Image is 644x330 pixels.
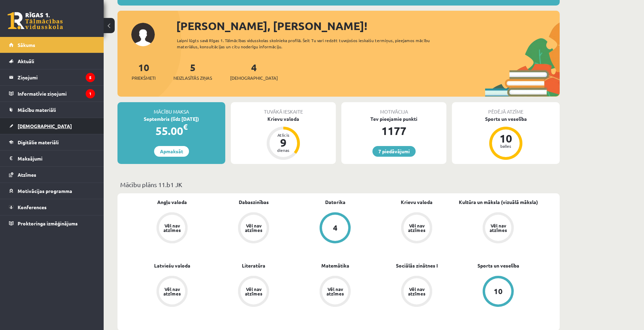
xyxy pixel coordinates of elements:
span: Aktuāli [18,58,34,64]
div: [PERSON_NAME], [PERSON_NAME]! [176,18,560,34]
div: Vēl nav atzīmes [407,223,426,232]
div: 4 [333,224,338,232]
a: Krievu valoda Atlicis 9 dienas [231,115,336,161]
i: 1 [86,89,95,98]
a: Vēl nav atzīmes [376,212,457,245]
div: Krievu valoda [231,115,336,123]
div: 10 [495,133,516,144]
span: Konferences [18,204,47,210]
div: Tev pieejamie punkti [341,115,446,123]
span: Neizlasītās ziņas [173,75,212,81]
div: Vēl nav atzīmes [162,223,182,232]
span: [DEMOGRAPHIC_DATA] [230,75,278,81]
div: Motivācija [341,102,446,115]
div: Vēl nav atzīmes [244,223,263,232]
div: Atlicis [273,133,294,137]
div: Vēl nav atzīmes [407,287,426,296]
legend: Ziņojumi [18,69,95,85]
a: Vēl nav atzīmes [376,276,457,308]
span: Proktoringa izmēģinājums [18,220,78,226]
a: Sports un veselība 10 balles [452,115,560,161]
a: Aktuāli [9,53,95,69]
a: Proktoringa izmēģinājums [9,215,95,231]
div: Septembris (līdz [DATE]) [117,115,225,123]
div: dienas [273,148,294,152]
div: 1177 [341,123,446,139]
span: Sākums [18,42,35,48]
div: Pēdējā atzīme [452,102,560,115]
span: Digitālie materiāli [18,139,59,145]
div: Sports un veselība [452,115,560,123]
a: 4 [294,212,376,245]
a: Sākums [9,37,95,53]
a: Krievu valoda [401,198,433,206]
div: Mācību maksa [117,102,225,115]
span: [DEMOGRAPHIC_DATA] [18,123,72,129]
div: Vēl nav atzīmes [325,287,345,296]
a: Digitālie materiāli [9,134,95,150]
a: Dabaszinības [239,198,269,206]
div: 10 [494,288,503,295]
a: Vēl nav atzīmes [294,276,376,308]
a: Mācību materiāli [9,102,95,118]
a: Literatūra [242,262,265,269]
a: Kultūra un māksla (vizuālā māksla) [459,198,538,206]
a: Sociālās zinātnes I [396,262,438,269]
a: Angļu valoda [157,198,187,206]
a: Vēl nav atzīmes [457,212,539,245]
a: Ziņojumi5 [9,69,95,85]
a: 7 piedāvājumi [372,146,416,157]
i: 5 [86,73,95,82]
a: [DEMOGRAPHIC_DATA] [9,118,95,134]
div: 9 [273,137,294,148]
a: Maksājumi [9,151,95,166]
p: Mācību plāns 11.b1 JK [120,180,557,189]
span: Priekšmeti [132,75,155,81]
div: Vēl nav atzīmes [244,287,263,296]
span: Motivācijas programma [18,188,72,194]
a: Vēl nav atzīmes [213,276,294,308]
a: Vēl nav atzīmes [131,212,213,245]
legend: Informatīvie ziņojumi [18,86,95,101]
div: balles [495,144,516,148]
div: Laipni lūgts savā Rīgas 1. Tālmācības vidusskolas skolnieka profilā. Šeit Tu vari redzēt tuvojošo... [177,37,442,50]
a: Vēl nav atzīmes [213,212,294,245]
a: 5Neizlasītās ziņas [173,61,212,81]
a: 10 [457,276,539,308]
div: Vēl nav atzīmes [162,287,182,296]
a: Latviešu valoda [154,262,190,269]
a: Sports un veselība [477,262,519,269]
a: Rīgas 1. Tālmācības vidusskola [8,12,63,29]
a: 10Priekšmeti [132,61,155,81]
a: Motivācijas programma [9,183,95,199]
span: Atzīmes [18,172,36,178]
div: Vēl nav atzīmes [489,223,508,232]
span: € [183,122,188,132]
div: Tuvākā ieskaite [231,102,336,115]
a: Atzīmes [9,167,95,183]
span: Mācību materiāli [18,107,56,113]
a: Matemātika [321,262,349,269]
a: 4[DEMOGRAPHIC_DATA] [230,61,278,81]
a: Vēl nav atzīmes [131,276,213,308]
a: Informatīvie ziņojumi1 [9,86,95,101]
div: 55.00 [117,123,225,139]
a: Konferences [9,199,95,215]
a: Datorika [325,198,345,206]
legend: Maksājumi [18,151,95,166]
a: Apmaksāt [154,146,189,157]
